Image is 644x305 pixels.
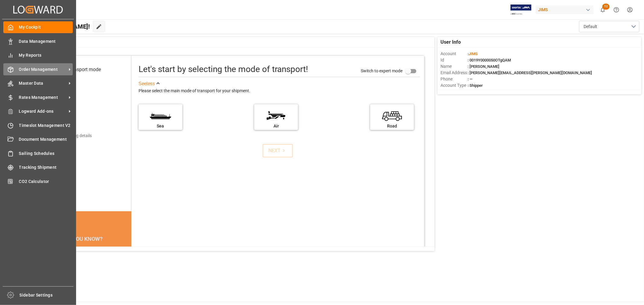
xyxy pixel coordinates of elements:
span: Hello [PERSON_NAME]! [25,21,90,32]
a: Tracking Shipment [3,162,73,173]
img: Exertis%20JAM%20-%20Email%20Logo.jpg_1722504956.jpg [511,5,531,15]
div: NEXT [268,147,287,154]
span: : Shipper [468,83,483,88]
button: NEXT [263,144,293,157]
span: : [468,52,478,56]
span: Name [441,63,468,70]
div: Air [257,123,295,129]
div: Road [373,123,411,129]
div: See less [139,80,155,87]
a: Data Management [3,35,73,47]
span: : [PERSON_NAME][EMAIL_ADDRESS][PERSON_NAME][DOMAIN_NAME] [468,71,592,75]
div: DID YOU KNOW? [34,232,131,245]
span: Default [584,24,597,30]
div: The energy needed to power one large container ship across the ocean in a single day is the same ... [41,245,124,281]
span: Logward Add-ons [19,108,67,115]
span: User Info [441,39,461,46]
span: : [PERSON_NAME] [468,64,499,69]
a: Sailing Schedules [3,147,73,159]
a: Timeslot Management V2 [3,119,73,131]
span: Document Management [19,136,73,143]
a: My Reports [3,49,73,61]
span: Phone [441,76,468,82]
div: Select transport mode [54,66,101,73]
span: : 0019Y0000050OTgQAM [468,58,511,62]
span: Sidebar Settings [20,292,74,298]
span: Account Type [441,82,468,89]
a: My Cockpit [3,21,73,33]
div: Sea [142,123,179,129]
span: Timeslot Management V2 [19,122,73,129]
div: Let's start by selecting the mode of transport! [139,63,308,76]
span: Data Management [19,38,73,45]
span: My Cockpit [19,24,73,30]
span: JIMS [469,52,478,56]
a: Document Management [3,134,73,145]
span: Email Address [441,70,468,76]
span: CO2 Calculator [19,178,73,185]
span: Rates Management [19,94,67,101]
span: : — [468,77,473,81]
span: My Reports [19,52,73,58]
span: Order Management [19,66,67,73]
a: CO2 Calculator [3,175,73,187]
span: Master Data [19,80,67,86]
span: Switch to expert mode [361,68,402,73]
button: next slide / item [123,245,131,288]
span: Tracking Shipment [19,164,73,171]
span: Id [441,57,468,63]
button: open menu [579,21,639,32]
div: Please select the main mode of transport for your shipment. [139,87,420,95]
span: Sailing Schedules [19,150,73,157]
span: Account [441,51,468,57]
